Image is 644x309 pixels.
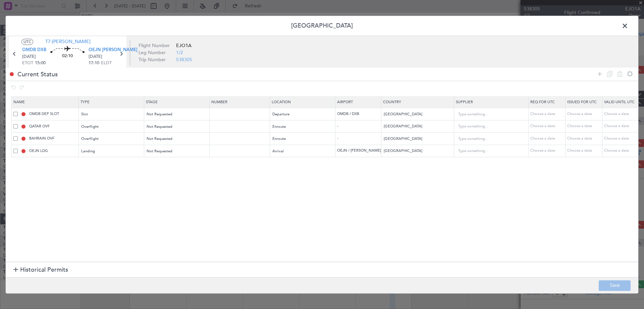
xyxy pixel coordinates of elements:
[530,124,565,129] div: Choose a date
[6,16,638,36] header: [GEOGRAPHIC_DATA]
[530,148,565,154] div: Choose a date
[567,148,602,154] div: Choose a date
[604,148,639,154] div: Choose a date
[530,111,565,117] div: Choose a date
[530,100,555,105] span: Req For Utc
[604,124,639,129] div: Choose a date
[567,111,602,117] div: Choose a date
[530,136,565,142] div: Choose a date
[567,136,602,142] div: Choose a date
[567,100,597,105] span: Issued For Utc
[604,136,639,142] div: Choose a date
[604,100,635,105] span: Valid Until Utc
[604,111,639,117] div: Choose a date
[567,124,602,129] div: Choose a date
